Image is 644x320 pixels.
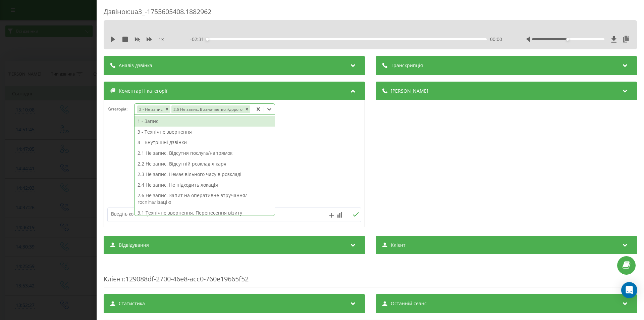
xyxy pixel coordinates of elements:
span: [PERSON_NAME] [391,88,428,94]
span: Відвідування [119,242,149,248]
span: Клієнт [391,242,406,248]
div: 3.1 Технічне звернення. Перенесення візиту [135,208,275,218]
span: Коментарі і категорії [119,88,167,94]
div: 1 - Запис [135,116,275,127]
span: Клієнт [104,274,124,283]
div: 2.2 Не запис. Відсутній розклад лікаря [135,158,275,169]
div: 2.3 Не запис. Немає вільного часу в розкладі [135,169,275,180]
div: 2.6 Не запис. Запит на оперативне втручання/госпіталізацію [135,190,275,207]
div: 2.1 Не запис. Відсутня послуга/напрямок [135,148,275,158]
span: Аналіз дзвінка [119,62,152,69]
div: Accessibility label [206,38,209,41]
span: Статистика [119,300,145,307]
span: Транскрипція [391,62,423,69]
span: 1 x [159,36,164,43]
div: Open Intercom Messenger [621,282,637,298]
span: 00:00 [490,36,502,43]
div: 2 - Не запис [137,105,164,113]
span: - 02:31 [190,36,207,43]
div: Дзвінок : ua3_-1755605408.1882962 [104,7,637,20]
div: Accessibility label [567,38,569,41]
span: Останній сеанс [391,300,427,307]
div: 3 - Технічне звернення [135,127,275,137]
h4: Категорія : [107,107,134,111]
div: Remove 2 - Не запис [164,105,170,113]
div: 2.4 Не запис. Не підходить локація [135,180,275,190]
div: 2.5 Не запис. Визначається/дорого [171,105,244,113]
div: 4 - Внутрішні дзвінки [135,137,275,148]
div: Remove 2.5 Не запис. Визначається/дорого [244,105,250,113]
div: : 129088df-2700-46e8-acc0-760e19665f52 [104,261,637,287]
